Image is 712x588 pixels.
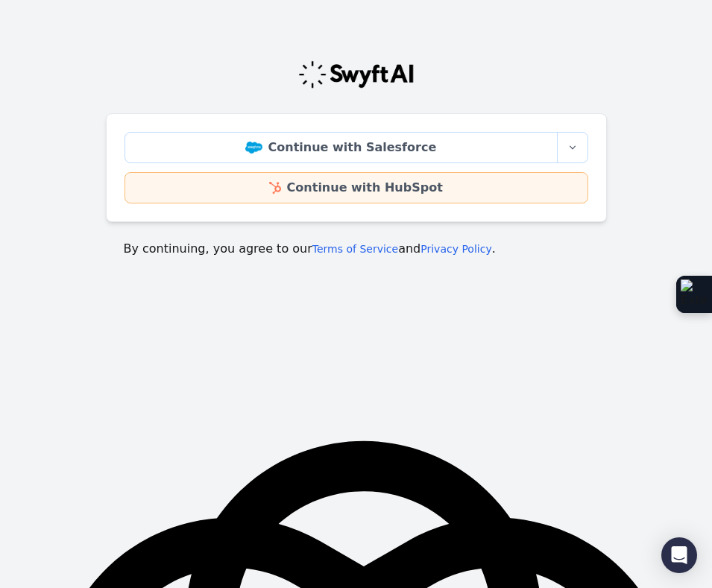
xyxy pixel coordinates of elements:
[312,243,398,255] a: Terms of Service
[124,240,589,258] p: By continuing, you agree to our and .
[245,142,262,154] img: Salesforce
[125,132,558,163] a: Continue with Salesforce
[661,537,697,573] div: Open Intercom Messenger
[420,243,491,255] a: Privacy Policy
[125,172,588,203] a: Continue with HubSpot
[297,60,415,89] img: Swyft Logo
[269,182,280,194] img: HubSpot
[681,279,708,309] img: Extension Icon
